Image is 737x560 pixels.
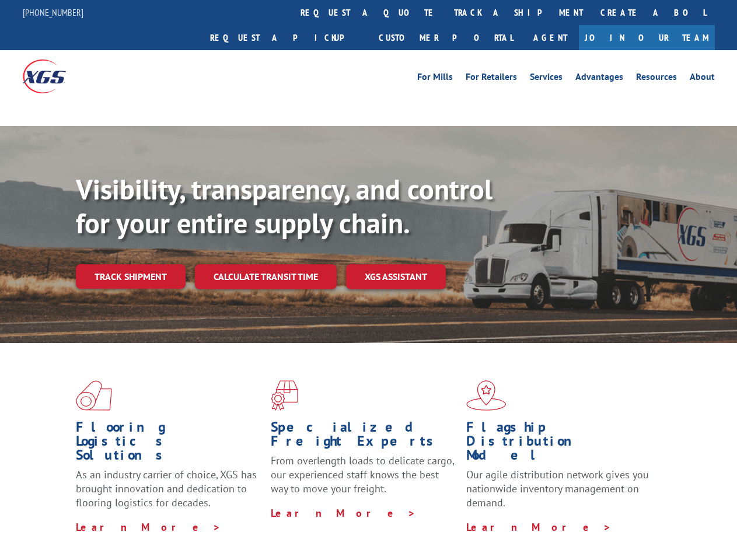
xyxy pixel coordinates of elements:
[370,25,522,50] a: Customer Portal
[466,72,517,85] a: For Retailers
[76,520,221,534] a: Learn More >
[417,72,453,85] a: For Mills
[271,380,298,411] img: xgs-icon-focused-on-flooring-red
[195,264,337,289] a: Calculate transit time
[579,25,715,50] a: Join Our Team
[76,420,262,468] h1: Flooring Logistics Solutions
[530,72,563,85] a: Services
[23,6,83,18] a: [PHONE_NUMBER]
[466,420,652,468] h1: Flagship Distribution Model
[466,380,507,411] img: xgs-icon-flagship-distribution-model-red
[76,380,112,411] img: xgs-icon-total-supply-chain-intelligence-red
[271,420,457,454] h1: Specialized Freight Experts
[575,72,623,85] a: Advantages
[636,72,677,85] a: Resources
[76,264,186,289] a: Track shipment
[76,171,493,241] b: Visibility, transparency, and control for your entire supply chain.
[346,264,446,289] a: XGS ASSISTANT
[271,454,457,506] p: From overlength loads to delicate cargo, our experienced staff knows the best way to move your fr...
[201,25,370,50] a: Request a pickup
[76,468,257,509] span: As an industry carrier of choice, XGS has brought innovation and dedication to flooring logistics...
[522,25,579,50] a: Agent
[690,72,715,85] a: About
[466,468,649,509] span: Our agile distribution network gives you nationwide inventory management on demand.
[271,506,416,520] a: Learn More >
[466,520,612,534] a: Learn More >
